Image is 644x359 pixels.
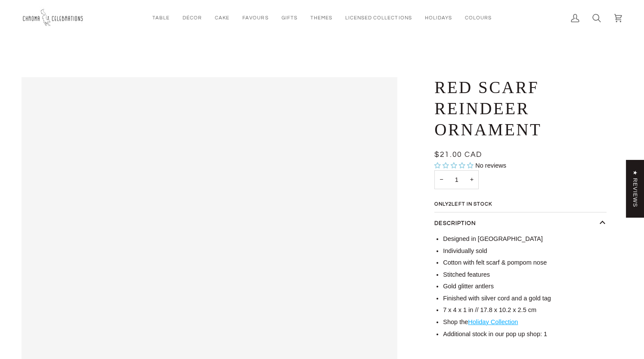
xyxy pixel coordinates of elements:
li: 7 x 4 x 1 in // 17.8 x 10.2 x 2.5 cm [443,306,607,315]
span: Table [152,14,170,22]
li: Gold glitter antlers [443,282,607,291]
a: Holiday Collection [468,318,518,325]
span: Décor [183,14,202,22]
h1: Red Scarf Reindeer Ornament [434,77,600,140]
span: Only left in stock [434,202,496,207]
li: Shop the [443,318,607,327]
span: Themes [310,14,332,22]
li: Cotton with felt scarf & pompom nose [443,258,607,268]
span: Licensed Collections [345,14,412,22]
span: Holidays [425,14,452,22]
li: Stitched features [443,270,607,280]
span: No reviews [475,162,506,169]
input: Quantity [434,170,479,190]
button: Description [434,212,607,235]
li: Designed in [GEOGRAPHIC_DATA] [443,234,607,244]
div: Click to open Judge.me floating reviews tab [626,160,644,218]
span: Colours [465,14,492,22]
button: Decrease quantity [434,170,448,190]
span: $21.00 CAD [434,151,482,159]
span: Cake [215,14,229,22]
li: Individually sold [443,247,607,256]
span: Favours [242,14,268,22]
img: Chroma Celebrations [22,6,86,29]
span: 2 [449,202,452,206]
button: Increase quantity [465,170,479,190]
li: Finished with silver cord and a gold tag [443,294,607,303]
span: Gifts [282,14,297,22]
